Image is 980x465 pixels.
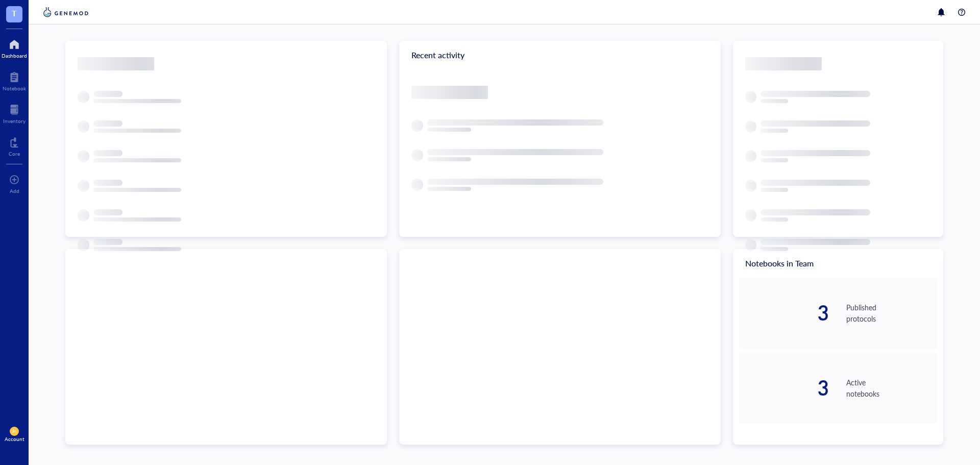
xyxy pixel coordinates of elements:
span: T [12,7,17,19]
div: Notebooks in Team [733,249,943,278]
div: Core [9,151,20,157]
div: Add [10,188,19,194]
a: Dashboard [2,36,27,59]
img: genemod-logo [41,6,91,18]
div: Active notebooks [846,377,937,399]
div: Account [5,436,24,442]
div: Inventory [3,118,26,124]
div: Notebook [3,85,26,91]
div: Published protocols [846,302,937,324]
div: 3 [739,303,830,323]
div: 3 [739,378,830,398]
a: Notebook [3,69,26,91]
div: Dashboard [2,53,27,59]
a: Core [9,134,20,157]
span: JH [12,429,17,434]
a: Inventory [3,102,26,124]
div: Recent activity [399,41,721,69]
